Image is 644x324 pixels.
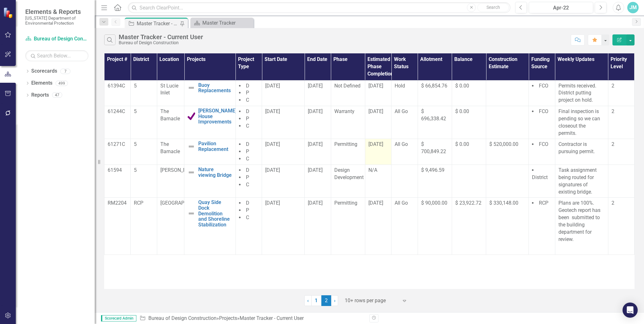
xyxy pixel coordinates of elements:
p: 61244C [108,108,127,115]
td: Double-Click to Edit [131,198,157,255]
span: P [246,174,249,180]
td: Double-Click to Edit [486,198,529,255]
td: Double-Click to Edit [418,139,452,165]
span: All Go [395,200,408,206]
td: Double-Click to Edit [236,165,262,197]
p: Plans are 100%. Geotech report has been submitted to the building department for review. [558,200,605,244]
img: Not Defined [188,84,195,92]
td: Double-Click to Edit [305,198,331,255]
td: Double-Click to Edit [608,139,634,165]
td: Double-Click to Edit [555,106,608,139]
span: [DATE] [308,200,323,206]
span: [DATE] [265,83,280,89]
span: [DATE] [265,167,280,173]
button: Apr-22 [529,2,593,13]
td: Double-Click to Edit [529,198,555,255]
span: C [246,156,249,162]
td: Double-Click to Edit [305,80,331,106]
td: Double-Click to Edit [391,80,418,106]
td: Double-Click to Edit [305,139,331,165]
td: Double-Click to Edit [157,198,184,255]
td: Double-Click to Edit [486,80,529,106]
td: Double-Click to Edit [365,139,391,165]
span: $ 520,000.00 [489,141,518,147]
div: Master Tracker [202,19,252,27]
td: Double-Click to Edit Right Click for Context Menu [184,139,236,165]
span: Permitting [334,200,357,206]
span: D [246,108,249,114]
span: All Go [395,141,408,147]
td: Double-Click to Edit [236,80,262,106]
td: Double-Click to Edit [131,139,157,165]
td: Double-Click to Edit [608,165,634,197]
span: C [246,123,249,129]
td: Double-Click to Edit [452,139,486,165]
td: Double-Click to Edit [262,198,305,255]
span: Scorecard Admin [101,315,136,321]
div: 7 [60,69,70,74]
td: Double-Click to Edit [331,80,365,106]
span: P [246,90,249,96]
span: $ 66,854.76 [421,83,447,89]
td: Double-Click to Edit [608,106,634,139]
span: [DATE] [308,83,323,89]
span: C [246,182,249,188]
a: Bureau of Design Construction [25,35,88,43]
span: $ 23,922.72 [455,200,481,206]
td: Double-Click to Edit [452,165,486,197]
td: Double-Click to Edit [452,106,486,139]
td: Double-Click to Edit [529,80,555,106]
span: [DATE] [368,108,383,114]
td: Double-Click to Edit [104,106,131,139]
span: [DATE] [265,200,280,206]
span: $ 700,849.22 [421,141,446,154]
span: Hold [395,83,405,89]
td: Double-Click to Edit [331,165,365,197]
span: The Barnacle [160,108,180,122]
p: Contractor is pursuing permit. [558,141,605,155]
td: Double-Click to Edit [365,165,391,197]
span: $ 90,000.00 [421,200,447,206]
span: FCO [539,83,548,89]
span: 2 [611,141,614,147]
span: [PERSON_NAME] [160,167,198,173]
td: Double-Click to Edit [391,139,418,165]
span: [DATE] [308,167,323,173]
td: Double-Click to Edit [418,165,452,197]
p: 61394C [108,82,127,90]
td: Double-Click to Edit [365,198,391,255]
span: RCP [539,200,548,206]
td: Double-Click to Edit [262,165,305,197]
td: Double-Click to Edit [331,198,365,255]
span: [GEOGRAPHIC_DATA] [160,200,208,206]
span: FCO [539,108,548,114]
td: Double-Click to Edit [331,106,365,139]
a: [PERSON_NAME] House Improvements [198,108,236,125]
span: $ 0.00 [455,83,469,89]
a: Pavilion Replacement [198,141,232,152]
td: Double-Click to Edit [305,165,331,197]
td: Double-Click to Edit Right Click for Context Menu [184,80,236,106]
span: Warranty [334,108,355,114]
td: Double-Click to Edit [486,139,529,165]
span: Design Development [334,167,364,180]
span: 2 [321,295,331,306]
td: Double-Click to Edit [157,139,184,165]
td: Double-Click to Edit Right Click for Context Menu [184,106,236,139]
td: Double-Click to Edit [262,106,305,139]
span: Elements & Reports [25,8,88,15]
span: [DATE] [308,108,323,114]
td: Double-Click to Edit [452,80,486,106]
td: Double-Click to Edit [418,198,452,255]
a: Elements [31,80,52,87]
span: P [246,148,249,154]
td: Double-Click to Edit [157,165,184,197]
td: Double-Click to Edit [529,165,555,197]
img: Not Defined [188,143,195,150]
td: Double-Click to Edit [529,139,555,165]
span: Permitting [334,141,357,147]
td: Double-Click to Edit [452,198,486,255]
td: Double-Click to Edit [529,106,555,139]
img: ClearPoint Strategy [3,7,14,18]
span: 2 [611,200,614,206]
